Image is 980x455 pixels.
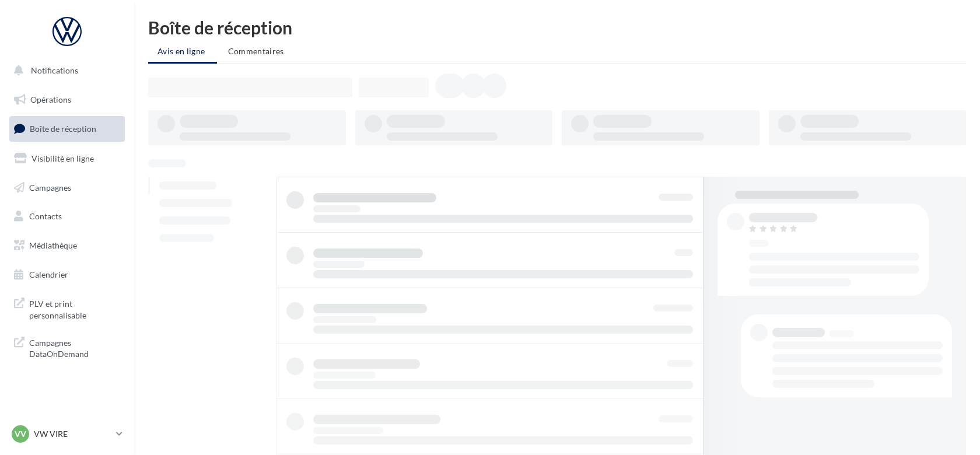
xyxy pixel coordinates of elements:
span: Contacts [29,211,62,221]
span: Campagnes DataOnDemand [29,335,120,360]
span: PLV et print personnalisable [29,296,120,321]
a: Campagnes DataOnDemand [7,330,127,365]
span: Commentaires [228,46,284,56]
a: Contacts [7,204,127,229]
span: VV [15,428,26,440]
span: Opérations [30,94,71,104]
a: Boîte de réception [7,116,127,141]
a: PLV et print personnalisable [7,291,127,325]
span: Calendrier [29,269,68,279]
a: Opérations [7,87,127,112]
a: VV VW VIRE [9,423,125,445]
p: VW VIRE [34,428,111,440]
a: Visibilité en ligne [7,146,127,171]
div: Boîte de réception [148,19,966,36]
span: Notifications [31,65,78,75]
span: Visibilité en ligne [32,153,94,163]
span: Campagnes [29,182,71,192]
a: Calendrier [7,262,127,287]
a: Campagnes [7,176,127,200]
button: Notifications [7,58,123,83]
span: Boîte de réception [30,124,96,134]
span: Médiathèque [29,240,77,250]
a: Médiathèque [7,233,127,258]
